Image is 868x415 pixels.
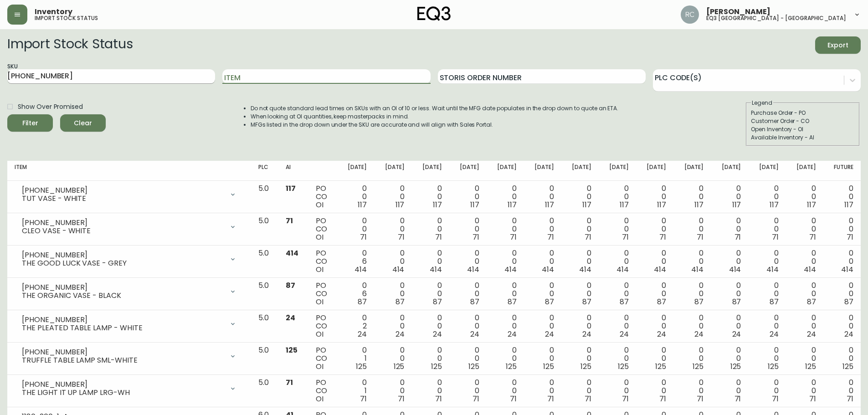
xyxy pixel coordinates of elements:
div: 0 0 [793,249,816,274]
span: 125 [394,361,405,372]
div: 0 0 [831,249,853,274]
div: [PHONE_NUMBER] [22,348,224,356]
span: 71 [360,232,367,242]
span: 125 [693,361,704,372]
li: MFGs listed in the drop down under the SKU are accurate and will align with Sales Portal. [251,121,619,129]
span: 87 [582,297,591,307]
div: 0 0 [643,184,666,209]
div: [PHONE_NUMBER]THE ORGANIC VASE - BLACK [15,282,244,302]
th: AI [278,161,308,181]
div: 0 0 [381,282,404,306]
span: 125 [356,361,367,372]
div: 0 0 [494,314,517,338]
div: 0 0 [681,249,704,274]
div: 0 0 [793,217,816,241]
span: 87 [807,297,816,307]
span: 24 [470,329,479,339]
div: [PHONE_NUMBER] [22,380,224,389]
div: Customer Order - CO [751,117,855,125]
div: [PHONE_NUMBER] [22,186,224,195]
div: 0 0 [457,314,479,338]
span: 414 [729,264,741,275]
div: 0 1 [344,346,367,371]
div: 0 0 [381,314,404,338]
span: 87 [694,297,704,307]
span: 125 [768,361,779,372]
td: 5.0 [251,310,278,343]
span: Clear [67,118,98,129]
span: 117 [807,200,816,210]
span: 87 [508,297,517,307]
span: 125 [286,345,298,355]
div: Open Inventory - OI [751,125,855,133]
div: 0 0 [681,346,704,371]
span: 87 [844,297,853,307]
div: 0 0 [494,184,517,209]
div: PO CO [316,314,330,338]
div: 0 0 [419,217,442,241]
div: 0 0 [793,314,816,338]
div: 0 0 [793,379,816,403]
div: 0 0 [494,249,517,274]
th: [DATE] [599,161,636,181]
span: 71 [435,394,442,404]
div: 0 0 [457,346,479,371]
span: OI [316,329,324,339]
div: 0 0 [718,346,741,371]
div: 0 0 [569,379,591,403]
div: 0 0 [569,217,591,241]
span: 71 [286,377,293,388]
span: 414 [542,264,554,275]
span: 71 [734,232,741,242]
div: 0 1 [344,379,367,403]
span: 117 [358,200,367,210]
div: 0 0 [718,249,741,274]
span: 117 [286,183,296,194]
span: 125 [468,361,479,372]
span: 71 [360,394,367,404]
div: THE LIGHT IT UP LAMP LRG-WH [22,389,224,397]
span: 71 [398,394,405,404]
div: [PHONE_NUMBER] [22,283,224,292]
div: [PHONE_NUMBER] [22,316,224,324]
div: 0 0 [643,249,666,274]
div: 0 0 [344,184,367,209]
div: THE PLEATED TABLE LAMP - WHITE [22,324,224,332]
span: 125 [730,361,741,372]
div: 0 0 [793,184,816,209]
div: 0 0 [606,346,629,371]
div: 0 0 [606,282,629,306]
span: 414 [691,264,704,275]
div: [PHONE_NUMBER]THE LIGHT IT UP LAMP LRG-WH [15,379,244,399]
span: 24 [358,329,367,339]
div: 0 0 [419,184,442,209]
span: 71 [622,394,629,404]
th: [DATE] [748,161,786,181]
th: PLC [251,161,278,181]
span: 71 [510,232,517,242]
div: 0 0 [419,379,442,403]
div: 0 0 [419,314,442,338]
div: Purchase Order - PO [751,109,855,117]
span: 71 [286,215,293,226]
span: 71 [547,394,554,404]
th: [DATE] [337,161,374,181]
div: 0 0 [494,379,517,403]
span: 71 [398,232,405,242]
div: 0 0 [643,282,666,306]
span: 71 [697,394,704,404]
div: 0 0 [457,379,479,403]
div: 0 0 [718,184,741,209]
div: TRUFFLE TABLE LAMP SML-WHITE [22,356,224,364]
div: PO CO [316,217,330,241]
button: Clear [60,114,106,132]
span: 71 [809,232,816,242]
span: 71 [585,394,591,404]
th: [DATE] [636,161,673,181]
div: 0 0 [381,346,404,371]
button: Filter [7,114,53,132]
div: 0 0 [569,249,591,274]
div: 0 0 [681,379,704,403]
td: 5.0 [251,375,278,407]
div: 0 0 [755,379,778,403]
